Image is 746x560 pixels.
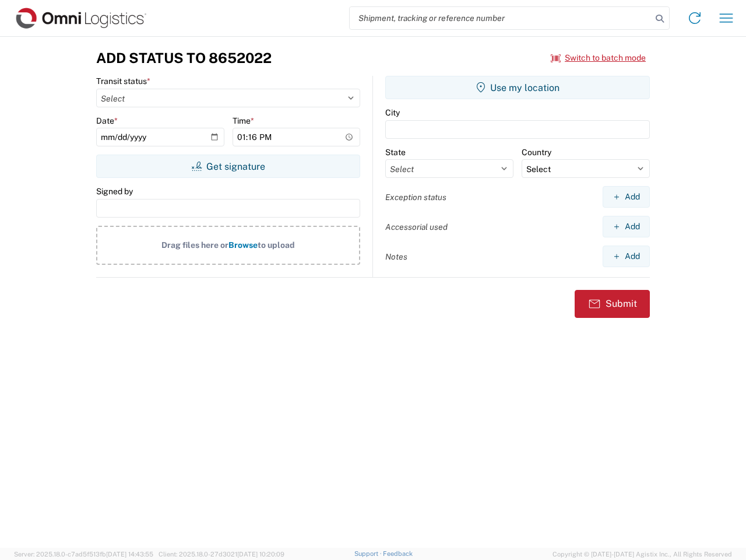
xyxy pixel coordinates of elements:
[385,147,406,157] label: State
[553,549,732,559] span: Copyright © [DATE]-[DATE] Agistix Inc., All Rights Reserved
[96,116,118,126] label: Date
[522,147,551,157] label: Country
[551,48,646,68] button: Switch to batch mode
[385,251,407,262] label: Notes
[575,290,650,318] button: Submit
[14,551,153,558] span: Server: 2025.18.0-c7ad5f513fb
[161,240,228,250] span: Drag files here or
[96,50,272,66] h3: Add Status to 8652022
[354,550,383,557] a: Support
[603,246,650,267] button: Add
[96,155,360,178] button: Get signature
[159,551,284,558] span: Client: 2025.18.0-27d3021
[603,216,650,237] button: Add
[228,240,258,250] span: Browse
[106,551,153,558] span: [DATE] 14:43:55
[350,7,652,29] input: Shipment, tracking or reference number
[96,186,133,197] label: Signed by
[603,186,650,208] button: Add
[385,222,448,232] label: Accessorial used
[96,76,150,86] label: Transit status
[258,240,295,250] span: to upload
[385,192,446,202] label: Exception status
[383,550,413,557] a: Feedback
[385,76,650,99] button: Use my location
[233,116,254,126] label: Time
[385,107,400,118] label: City
[237,551,284,558] span: [DATE] 10:20:09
